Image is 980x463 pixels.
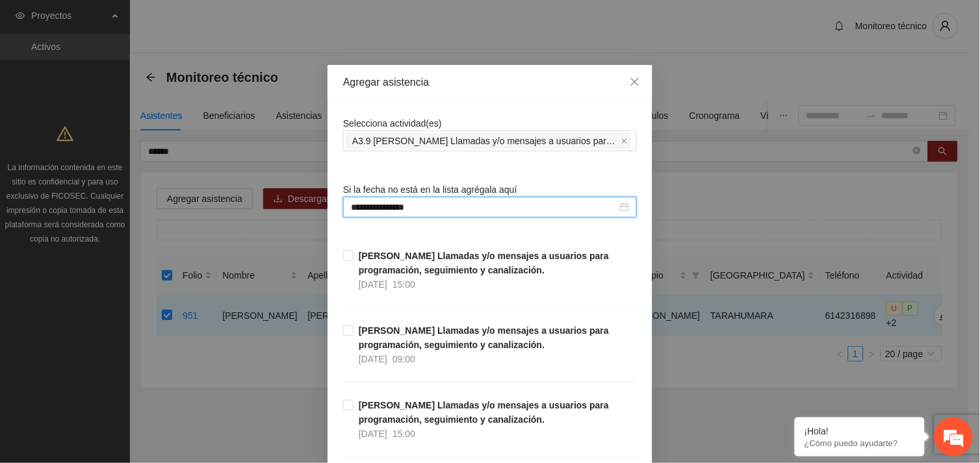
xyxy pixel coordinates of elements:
strong: [PERSON_NAME] Llamadas y/o mensajes a usuarios para programación, seguimiento y canalización. [359,325,609,350]
strong: [PERSON_NAME] Llamadas y/o mensajes a usuarios para programación, seguimiento y canalización. [359,400,609,425]
div: Minimizar ventana de chat en vivo [213,6,244,38]
span: 15:00 [393,279,415,290]
span: close-circle [620,203,629,212]
span: [DATE] [359,354,387,364]
span: Si la fecha no está en la lista agrégala aquí [343,184,517,195]
span: [DATE] [359,429,387,439]
strong: [PERSON_NAME] Llamadas y/o mensajes a usuarios para programación, seguimiento y canalización. [359,251,609,275]
span: 15:00 [393,429,415,439]
span: Selecciona actividad(es) [343,118,442,129]
span: [DATE] [359,279,387,290]
span: 09:00 [393,354,415,364]
div: Agregar asistencia [343,75,637,90]
div: Chatee con nosotros ahora [68,66,218,83]
div: ¡Hola! [805,426,915,436]
textarea: Escriba su mensaje y pulse “Intro” [6,318,248,363]
p: ¿Cómo puedo ayudarte? [805,438,915,448]
span: close [621,138,628,144]
span: Estamos en línea. [75,155,179,286]
span: A3.9 [PERSON_NAME] Llamadas y/o mensajes a usuarios para programación, seguimiento y canalización. [352,134,619,148]
span: A3.9 Cuauhtémoc Llamadas y/o mensajes a usuarios para programación, seguimiento y canalización. [346,133,631,149]
span: close [630,77,640,87]
button: Close [617,65,652,100]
